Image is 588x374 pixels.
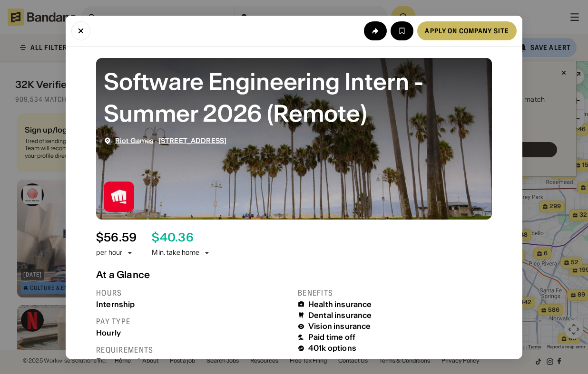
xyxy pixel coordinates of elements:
div: Internship [96,299,290,308]
div: $ 56.59 [96,230,137,244]
div: Benefits [298,288,492,297]
div: Vision insurance [308,322,371,331]
a: [STREET_ADDRESS] [158,136,226,144]
div: Hours [96,288,290,297]
div: Dental insurance [308,310,372,319]
div: · [115,136,226,144]
div: Pay type [96,316,290,326]
div: $ 40.36 [152,230,193,244]
div: 401k options [308,344,356,353]
div: Paid time off [308,333,355,342]
div: Software Engineering Intern - Summer 2026 (Remote) [104,65,484,129]
div: Requirements [96,345,290,355]
img: Riot Games logo [104,181,134,211]
div: At a Glance [96,269,492,280]
div: Apply on company site [425,27,509,34]
div: Health insurance [308,299,372,308]
div: Min. take home [152,248,211,258]
div: Entry-Level [96,356,290,365]
a: Riot Games [115,136,153,144]
div: Hourly [96,328,290,337]
button: Close [71,21,90,40]
div: per hour [96,248,122,258]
